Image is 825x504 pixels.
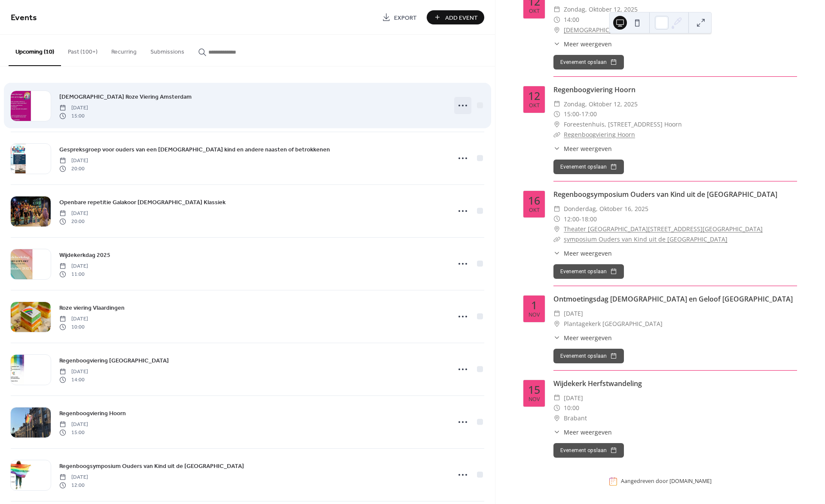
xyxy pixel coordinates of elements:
button: ​Meer weergeven [553,428,612,437]
div: ​ [553,413,560,423]
button: Submissions [144,35,191,65]
span: 14:00 [564,15,579,25]
a: Regenboogviering Hoorn [59,408,126,418]
span: 14:00 [59,376,88,383]
button: Evenement opslaan [553,443,624,458]
a: [DEMOGRAPHIC_DATA] Roze Viering Amsterdam [59,92,192,102]
div: 12 [528,91,540,101]
div: ​ [553,403,560,413]
span: Meer weergeven [564,428,612,437]
span: Meer weergeven [564,249,612,258]
div: ​ [553,224,560,234]
span: 20:00 [59,165,88,172]
span: [DATE] [59,157,88,165]
span: Foreestenhuis, [STREET_ADDRESS] Hoorn [564,119,682,130]
span: Wijdekerkdag 2025 [59,251,110,260]
a: symposium Ouders van Kind uit de [GEOGRAPHIC_DATA] [564,235,727,243]
button: Evenement opslaan [553,160,624,174]
div: ​ [553,99,560,109]
button: ​Meer weergeven [553,39,612,48]
div: 15 [528,384,540,395]
div: ​ [553,249,560,258]
span: [DATE] [59,421,88,429]
a: Gespreksgroep voor ouders van een [DEMOGRAPHIC_DATA] kind en andere naasten of betrokkenen [59,145,330,154]
span: zondag, oktober 12, 2025 [564,4,638,15]
button: ​Meer weergeven [553,249,612,258]
div: ​ [553,130,560,140]
span: Roze viering Vlaardingen [59,304,125,313]
button: Recurring [104,35,144,65]
div: Wijdekerk Herfstwandeling [553,378,797,389]
span: Openbare repetitie Galakoor [DEMOGRAPHIC_DATA] Klassiek [59,198,226,207]
span: - [579,214,581,224]
div: ​ [553,204,560,214]
span: Gespreksgroep voor ouders van een [DEMOGRAPHIC_DATA] kind en andere naasten of betrokkenen [59,145,330,154]
a: Openbare repetitie Galakoor [DEMOGRAPHIC_DATA] Klassiek [59,197,226,207]
span: 15:00 [564,109,579,119]
span: [DATE] [59,315,88,323]
a: Regenboogviering Hoorn [553,85,636,94]
span: 15:00 [59,112,88,120]
button: Evenement opslaan [553,55,624,69]
div: ​ [553,308,560,319]
div: nov [529,312,540,318]
span: [DATE] [59,368,88,376]
div: Ontmoetingsdag [DEMOGRAPHIC_DATA] en Geloof [GEOGRAPHIC_DATA] [553,294,797,304]
span: 12:00 [59,481,88,489]
div: ​ [553,428,560,437]
div: ​ [553,4,560,15]
span: [DATE] [59,104,88,112]
span: 11:00 [59,270,88,278]
span: Meer weergeven [564,144,612,153]
a: Roze viering Vlaardingen [59,303,125,313]
a: Wijdekerkdag 2025 [59,250,110,260]
div: ​ [553,393,560,403]
button: Evenement opslaan [553,264,624,279]
div: okt [529,103,540,109]
a: Regenboogsymposium Ouders van Kind uit de [GEOGRAPHIC_DATA] [553,190,777,199]
span: [DATE] [564,308,583,319]
span: 10:00 [59,323,88,331]
span: - [579,109,581,119]
span: Regenboogsymposium Ouders van Kind uit de [GEOGRAPHIC_DATA] [59,462,244,471]
span: 15:00 [59,429,88,436]
span: Plantagekerk [GEOGRAPHIC_DATA] [564,319,663,329]
span: Add Event [445,13,478,22]
span: [DATE] [59,210,88,217]
span: zondag, oktober 12, 2025 [564,99,638,109]
div: ​ [553,234,560,244]
a: Export [376,10,423,24]
span: 20:00 [59,217,88,225]
span: [DEMOGRAPHIC_DATA] Roze Viering Amsterdam [59,93,192,102]
a: [DOMAIN_NAME] [669,478,712,485]
div: ​ [553,319,560,329]
div: ​ [553,15,560,25]
span: Regenboogviering [GEOGRAPHIC_DATA] [59,356,169,365]
span: donderdag, oktober 16, 2025 [564,204,648,214]
a: Regenboogviering [GEOGRAPHIC_DATA] [59,356,169,365]
span: Regenboogviering Hoorn [59,409,126,418]
a: Theater [GEOGRAPHIC_DATA][STREET_ADDRESS][GEOGRAPHIC_DATA] [564,224,763,234]
div: ​ [553,144,560,153]
span: [DATE] [564,393,583,403]
div: ​ [553,214,560,224]
span: Meer weergeven [564,39,612,48]
div: ​ [553,109,560,119]
a: Regenboogsymposium Ouders van Kind uit de [GEOGRAPHIC_DATA] [59,461,244,471]
button: Upcoming (10) [9,35,61,66]
div: ​ [553,119,560,130]
button: Add Event [427,10,484,24]
button: ​Meer weergeven [553,333,612,342]
button: Evenement opslaan [553,349,624,363]
a: [DEMOGRAPHIC_DATA], [STREET_ADDRESS] [564,25,687,35]
div: 1 [531,300,537,311]
button: Past (100+) [61,35,104,65]
div: okt [529,9,540,14]
span: [DATE] [59,474,88,481]
span: [DATE] [59,263,88,270]
div: ​ [553,25,560,35]
span: Export [394,13,417,22]
div: ​ [553,39,560,48]
div: nov [529,397,540,402]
